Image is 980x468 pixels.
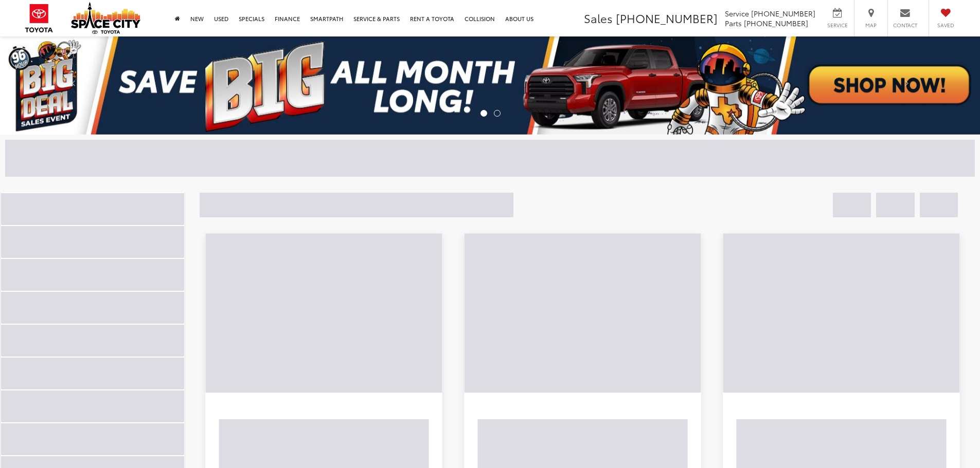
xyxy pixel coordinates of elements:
[826,22,849,29] span: Service
[744,18,808,28] span: [PHONE_NUMBER]
[71,2,140,34] img: Space City Toyota
[934,22,957,29] span: Saved
[584,10,613,26] span: Sales
[616,10,718,26] span: [PHONE_NUMBER]
[725,8,749,18] span: Service
[725,18,742,28] span: Parts
[893,22,917,29] span: Contact
[751,8,815,18] span: [PHONE_NUMBER]
[860,22,882,29] span: Map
